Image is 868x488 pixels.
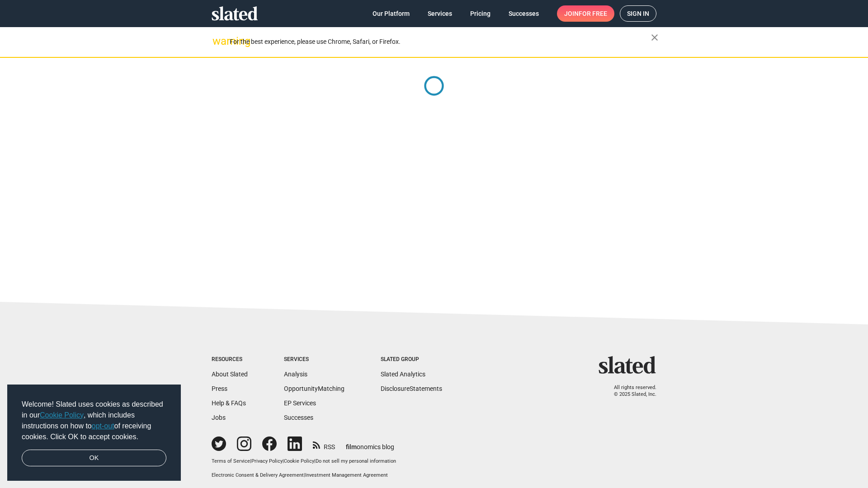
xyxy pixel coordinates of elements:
[284,385,344,392] a: OpportunityMatching
[212,385,227,392] a: Press
[305,472,388,478] a: Investment Management Agreement
[316,458,396,465] button: Do not sell my personal information
[604,385,656,398] p: All rights reserved. © 2025 Slated, Inc.
[212,458,250,464] a: Terms of Service
[40,411,84,419] a: Cookie Policy
[22,450,166,467] a: dismiss cookie message
[7,385,181,481] div: cookieconsent
[92,422,114,430] a: opt-out
[284,458,314,464] a: Cookie Policy
[428,5,452,22] span: Services
[22,399,166,442] span: Welcome! Slated uses cookies as described in our , which includes instructions on how to of recei...
[365,5,417,22] a: Our Platform
[627,6,649,21] span: Sign in
[212,472,304,478] a: Electronic Consent & Delivery Agreement
[620,5,656,22] a: Sign in
[381,371,425,378] a: Slated Analytics
[346,443,357,450] span: film
[470,5,491,22] span: Pricing
[284,414,313,421] a: Successes
[284,356,344,363] div: Services
[579,5,607,22] span: for free
[420,5,459,22] a: Services
[212,399,246,407] a: Help & FAQs
[649,32,660,43] mat-icon: close
[381,356,442,363] div: Slated Group
[313,437,335,451] a: RSS
[564,5,607,22] span: Join
[230,36,651,48] div: For the best experience, please use Chrome, Safari, or Firefox.
[304,472,305,478] span: |
[212,356,248,363] div: Resources
[284,399,316,407] a: EP Services
[314,458,316,464] span: |
[250,458,251,464] span: |
[283,458,284,464] span: |
[463,5,498,22] a: Pricing
[212,36,223,47] mat-icon: warning
[373,5,410,22] span: Our Platform
[212,414,226,421] a: Jobs
[509,5,539,22] span: Successes
[346,436,394,451] a: filmonomics blog
[251,458,283,464] a: Privacy Policy
[501,5,546,22] a: Successes
[212,371,248,378] a: About Slated
[381,385,442,392] a: DisclosureStatements
[284,371,307,378] a: Analysis
[557,5,614,22] a: Joinfor free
